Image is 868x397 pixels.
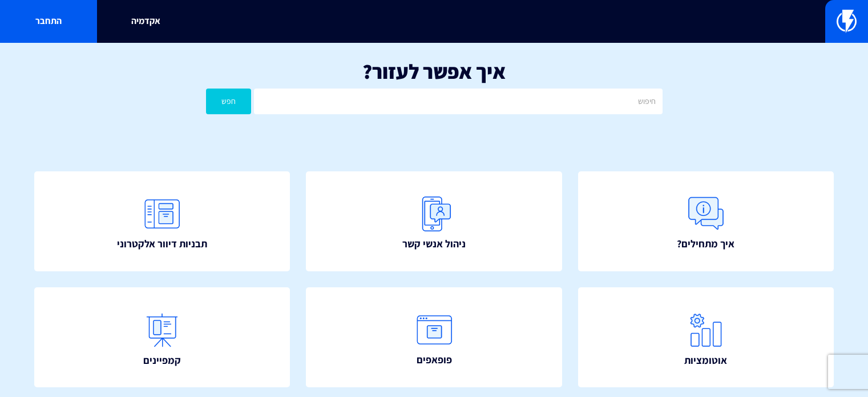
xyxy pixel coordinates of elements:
[306,287,562,387] a: פופאפים
[177,9,691,35] input: חיפוש מהיר...
[578,287,834,387] a: אוטומציות
[402,236,466,251] span: ניהול אנשי קשר
[117,236,207,251] span: תבניות דיוור אלקטרוני
[306,171,562,271] a: ניהול אנשי קשר
[143,353,181,368] span: קמפיינים
[34,287,290,387] a: קמפיינים
[17,60,851,83] h1: איך אפשר לעזור?
[206,89,252,114] button: חפש
[684,353,727,368] span: אוטומציות
[417,352,452,367] span: פופאפים
[677,236,734,251] span: איך מתחילים?
[34,171,290,271] a: תבניות דיוור אלקטרוני
[578,171,834,271] a: איך מתחילים?
[254,89,662,114] input: חיפוש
